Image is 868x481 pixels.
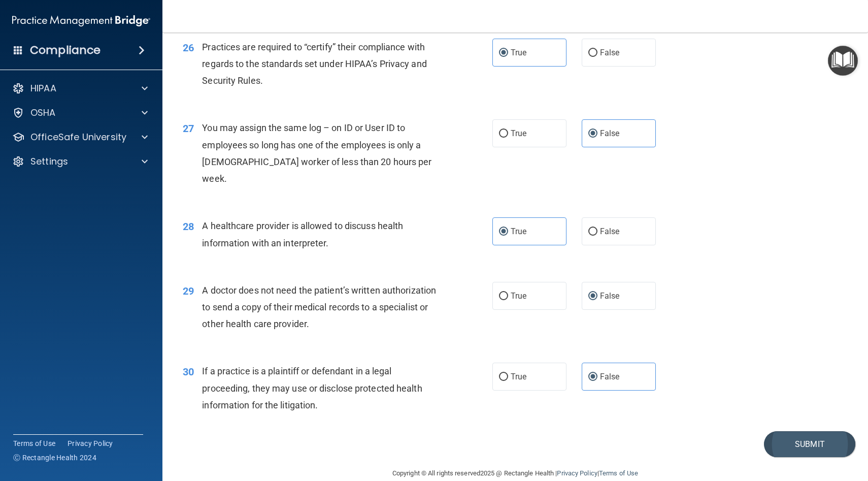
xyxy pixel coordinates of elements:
span: False [600,372,620,381]
span: 26 [183,42,194,54]
span: False [600,291,620,301]
p: HIPAA [30,82,56,94]
span: Practices are required to “certify” their compliance with regards to the standards set under HIPA... [202,42,426,86]
a: HIPAA [12,82,148,94]
span: True [511,372,526,381]
img: PMB logo [12,11,150,31]
input: True [499,130,508,138]
span: You may assign the same log – on ID or User ID to employees so long has one of the employees is o... [202,122,431,184]
span: True [511,227,526,236]
input: True [499,293,508,300]
input: True [499,49,508,57]
span: True [511,291,526,301]
a: Privacy Policy [68,438,113,448]
span: False [600,227,620,236]
input: False [588,228,597,236]
input: False [588,373,597,381]
input: False [588,49,597,57]
a: Terms of Use [599,469,638,477]
span: 29 [183,285,194,297]
span: 30 [183,366,194,378]
a: Terms of Use [13,438,55,448]
span: False [600,129,620,138]
button: Submit [764,431,855,457]
a: OfficeSafe University [12,131,148,143]
a: Privacy Policy [557,469,597,477]
button: Open Resource Center [828,46,858,76]
h4: Compliance [30,43,101,57]
span: A doctor does not need the patient’s written authorization to send a copy of their medical record... [202,285,436,329]
span: 27 [183,122,194,135]
p: Settings [30,155,68,168]
input: False [588,293,597,300]
a: Settings [12,155,148,168]
span: A healthcare provider is allowed to discuss health information with an interpreter. [202,220,403,248]
span: 28 [183,220,194,233]
input: False [588,130,597,138]
span: If a practice is a plaintiff or defendant in a legal proceeding, they may use or disclose protect... [202,366,422,410]
span: True [511,129,526,138]
p: OSHA [30,107,56,119]
span: True [511,48,526,57]
p: OfficeSafe University [30,131,126,143]
span: Ⓒ Rectangle Health 2024 [13,453,96,463]
span: False [600,48,620,57]
a: OSHA [12,107,148,119]
input: True [499,228,508,236]
input: True [499,373,508,381]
